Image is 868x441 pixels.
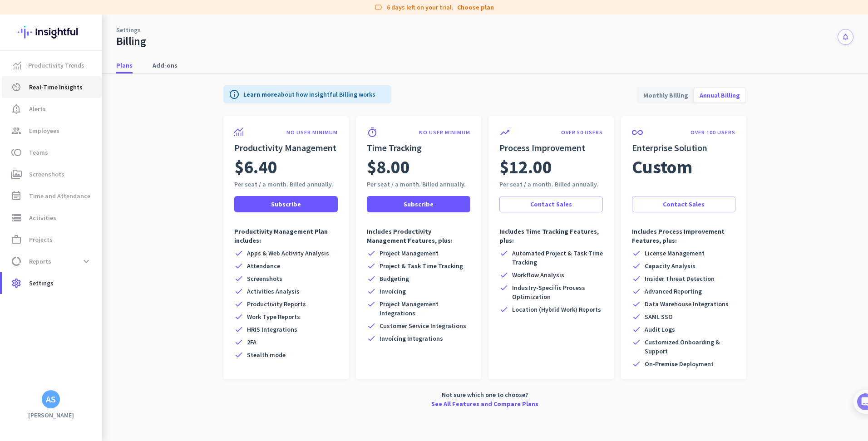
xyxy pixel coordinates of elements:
[11,191,22,201] i: event_note
[234,227,338,245] p: Productivity Management Plan includes:
[632,312,641,321] i: check
[11,212,22,223] i: storage
[638,84,694,106] span: Monthly Billing
[153,61,178,70] span: Add-ons
[136,283,182,319] button: Tasks
[380,261,463,270] span: Project & Task Time Tracking
[367,180,470,189] div: Per seat / a month. Billed annually.
[632,299,641,309] i: check
[442,390,528,399] span: Not sure which one to choose?
[35,158,154,167] div: Add employees
[234,338,243,347] i: check
[380,321,466,330] span: Customer Service Integrations
[431,399,538,408] a: See All Features and Compare Plans
[632,338,641,347] i: check
[247,299,306,309] span: Productivity Reports
[380,299,470,318] span: Project Management Integrations
[11,256,22,267] i: data_usage
[367,154,410,180] span: $8.00
[149,306,168,312] span: Tasks
[380,274,409,283] span: Budgeting
[645,325,675,334] span: Audit Logs
[247,249,329,258] span: Apps & Web Activity Analysis
[13,61,21,69] img: menu-item
[77,4,106,20] h1: Tasks
[116,34,146,48] div: Billing
[645,312,673,321] span: SAML SSO
[11,82,22,93] i: av_timer
[243,90,277,98] a: Learn more
[29,256,51,267] span: Reports
[234,142,338,154] h2: Productivity Management
[694,84,745,106] span: Annual Billing
[530,200,572,209] span: Contact Sales
[271,200,301,209] span: Subscribe
[234,180,338,189] div: Per seat / a month. Billed annually.
[838,29,853,45] button: notifications
[499,154,552,180] span: $12.00
[632,274,641,283] i: check
[645,338,735,356] span: Customized Onboarding & Support
[247,350,286,359] span: Stealth mode
[645,359,714,368] span: On-Premise Deployment
[512,305,601,314] span: Location (Hybrid Work) Reports
[632,227,735,245] p: Includes Process Improvement Features, plus:
[29,103,46,114] span: Alerts
[2,207,102,229] a: storageActivities
[499,227,603,245] p: Includes Time Tracking Features, plus:
[663,200,705,209] span: Contact Sales
[29,278,54,289] span: Settings
[247,312,300,321] span: Work Type Reports
[374,3,383,12] i: label
[35,218,123,236] button: Add your employees
[9,119,32,129] p: 4 steps
[367,334,376,343] i: check
[116,61,133,70] span: Plans
[234,261,243,270] i: check
[247,325,297,334] span: HRIS Integrations
[499,196,603,212] button: Contact Sales
[645,261,695,270] span: Capacity Analysis
[632,325,641,334] i: check
[419,129,470,136] p: NO USER MINIMUM
[247,287,300,296] span: Activities Analysis
[234,154,277,180] span: $6.40
[106,306,121,312] span: Help
[632,127,643,138] i: all_inclusive
[2,185,102,207] a: event_noteTime and Attendance
[32,95,47,109] img: Profile image for Tamara
[13,68,169,89] div: You're just a few steps away from completing the essential app setup
[11,278,22,289] i: settings
[286,129,338,136] p: NO USER MINIMUM
[632,287,641,296] i: check
[512,249,603,267] span: Automated Project & Task Time Tracking
[45,283,91,319] button: Messages
[234,196,338,212] button: Subscribe
[367,227,470,245] p: Includes Productivity Management Features, plus:
[367,274,376,283] i: check
[234,127,243,136] img: product-icon
[404,200,434,209] span: Subscribe
[499,283,508,292] i: check
[499,180,603,189] div: Per seat / a month. Billed annually.
[632,196,735,212] a: Contact Sales
[29,125,59,136] span: Employees
[29,82,83,93] span: Real-Time Insights
[645,274,715,283] span: Insider Threat Detection
[632,359,641,368] i: check
[2,163,102,185] a: perm_mediaScreenshots
[380,334,443,343] span: Invoicing Integrations
[234,312,243,321] i: check
[116,25,141,34] a: Settings
[29,191,90,201] span: Time and Attendance
[499,142,603,154] h2: Process Improvement
[234,325,243,334] i: check
[367,321,376,330] i: check
[367,287,376,296] i: check
[35,261,154,279] div: Initial tracking settings and how to edit them
[234,287,243,296] i: check
[367,142,470,154] h2: Time Tracking
[561,129,603,136] p: OVER 50 USERS
[91,283,136,319] button: Help
[53,306,84,312] span: Messages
